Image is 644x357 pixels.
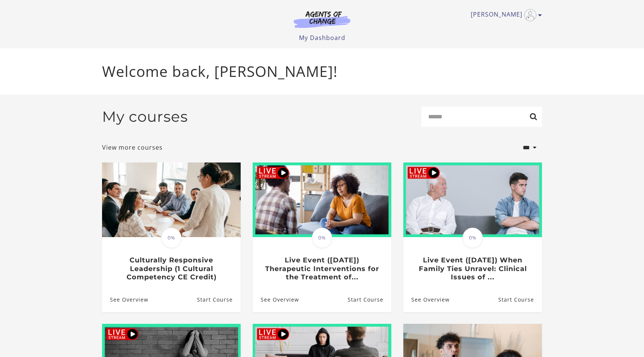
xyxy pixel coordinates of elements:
h3: Live Event ([DATE]) Therapeutic Interventions for the Treatment of... [261,256,383,282]
a: Toggle menu [471,9,538,21]
a: My Dashboard [299,34,345,42]
a: View more courses [102,143,163,152]
a: Live Event (1/23/26) Therapeutic Interventions for the Treatment of...: Resume Course [348,287,391,312]
a: Live Event (11/14/25) When Family Ties Unravel: Clinical Issues of ...: See Overview [403,287,450,312]
span: 0% [161,228,182,248]
h3: Live Event ([DATE]) When Family Ties Unravel: Clinical Issues of ... [411,256,534,282]
span: 0% [312,228,332,248]
p: Welcome back, [PERSON_NAME]! [102,60,542,83]
span: 0% [462,228,483,248]
a: Culturally Responsive Leadership (1 Cultural Competency CE Credit): See Overview [102,287,148,312]
a: Live Event (11/14/25) When Family Ties Unravel: Clinical Issues of ...: Resume Course [498,287,542,312]
a: Culturally Responsive Leadership (1 Cultural Competency CE Credit): Resume Course [197,287,241,312]
a: Live Event (1/23/26) Therapeutic Interventions for the Treatment of...: See Overview [253,287,299,312]
img: Agents of Change Logo [286,11,358,28]
h3: Culturally Responsive Leadership (1 Cultural Competency CE Credit) [110,256,232,282]
h2: My courses [102,108,188,126]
